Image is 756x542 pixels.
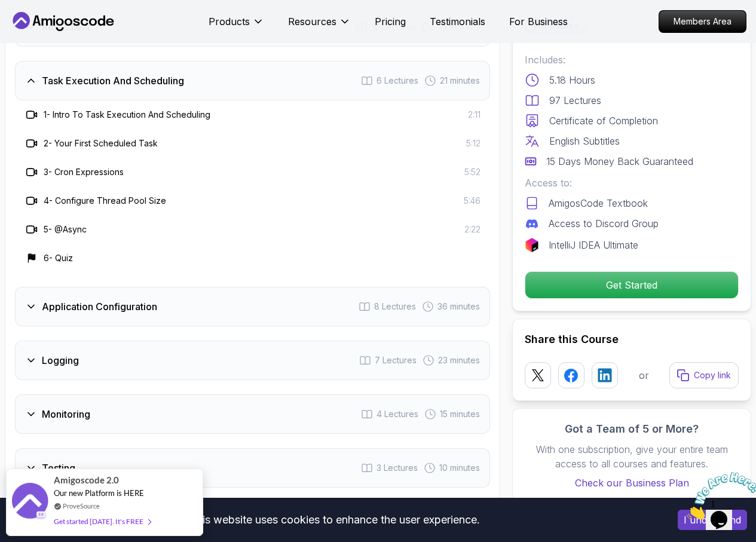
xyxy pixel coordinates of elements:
[549,196,648,210] p: AmigosCode Textbook
[377,408,418,420] span: 4 Lectures
[639,368,649,382] p: or
[44,137,158,149] h3: 2 - Your First Scheduled Task
[468,109,480,121] span: 2:11
[659,10,746,33] a: Members Area
[525,442,739,471] p: With one subscription, give your entire team access to all courses and features.
[659,11,746,32] p: Members Area
[15,394,490,434] button: Monitoring4 Lectures 15 minutes
[288,14,351,38] button: Resources
[15,287,490,326] button: Application Configuration8 Lectures 36 minutes
[15,448,490,488] button: Testing3 Lectures 10 minutes
[42,74,184,88] h3: Task Execution And Scheduling
[549,238,638,252] p: IntelliJ IDEA Ultimate
[42,407,90,421] h3: Monitoring
[377,462,418,474] span: 3 Lectures
[15,341,490,380] button: Logging7 Lectures 23 minutes
[549,73,595,87] p: 5.18 Hours
[42,353,79,368] h3: Logging
[374,301,416,313] span: 8 Lectures
[525,476,739,490] a: Check our Business Plan
[288,14,336,29] p: Resources
[525,271,739,299] button: Get Started
[440,75,480,87] span: 21 minutes
[44,166,124,178] h3: 3 - Cron Expressions
[44,195,166,207] h3: 4 - Configure Thread Pool Size
[54,473,119,487] span: Amigoscode 2.0
[5,5,79,52] img: Chat attention grabber
[44,109,210,121] h3: 1 - Intro To Task Execution And Scheduling
[209,14,250,29] p: Products
[42,299,157,314] h3: Application Configuration
[377,75,418,87] span: 6 Lectures
[509,14,568,29] a: For Business
[525,176,739,190] p: Access to:
[549,114,658,128] p: Certificate of Completion
[42,461,75,475] h3: Testing
[437,301,480,313] span: 36 minutes
[525,272,738,298] p: Get Started
[549,93,601,108] p: 97 Lectures
[438,354,480,366] span: 23 minutes
[549,134,620,148] p: English Subtitles
[375,354,417,366] span: 7 Lectures
[466,137,480,149] span: 5:12
[464,166,480,178] span: 5:52
[682,467,756,524] iframe: chat widget
[464,195,480,207] span: 5:46
[669,362,739,388] button: Copy link
[430,14,485,29] a: Testimonials
[15,61,490,100] button: Task Execution And Scheduling6 Lectures 21 minutes
[549,216,659,231] p: Access to Discord Group
[12,483,48,522] img: provesource social proof notification image
[54,515,151,528] div: Get started [DATE]. It's FREE
[525,331,739,348] h2: Share this Course
[44,223,87,235] h3: 5 - @Async
[63,501,100,511] a: ProveSource
[209,14,264,38] button: Products
[440,408,480,420] span: 15 minutes
[9,507,660,533] div: This website uses cookies to enhance the user experience.
[694,369,731,381] p: Copy link
[678,510,747,530] button: Accept cookies
[54,488,144,498] span: Our new Platform is HERE
[525,421,739,437] h3: Got a Team of 5 or More?
[439,462,480,474] span: 10 minutes
[375,14,406,29] a: Pricing
[44,252,73,264] h3: 6 - Quiz
[546,154,693,169] p: 15 Days Money Back Guaranteed
[525,238,539,252] img: jetbrains logo
[464,223,480,235] span: 2:22
[5,5,10,15] span: 1
[525,53,739,67] p: Includes:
